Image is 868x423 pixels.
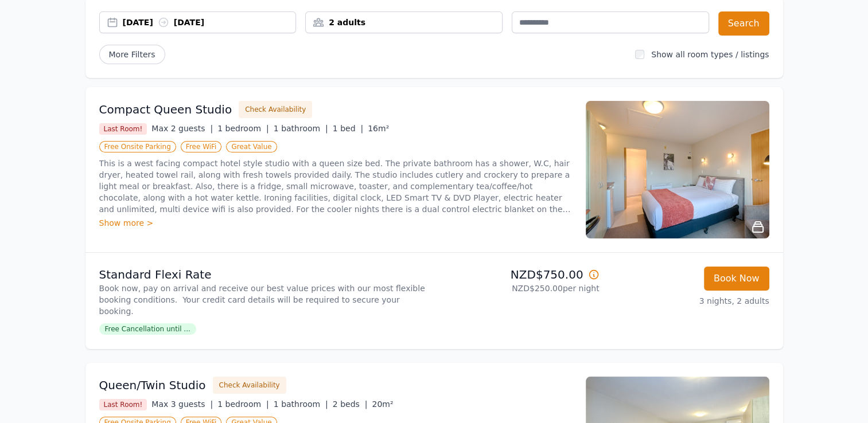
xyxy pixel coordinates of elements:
[99,283,430,317] p: Book now, pay on arrival and receive our best value prices with our most flexible booking conditi...
[99,399,147,410] span: Last Room!
[99,101,232,117] h3: Compact Queen Studio
[151,124,213,133] span: Max 2 guests |
[239,101,312,118] button: Check Availability
[704,267,769,291] button: Book Now
[99,323,196,335] span: Free Cancellation until ...
[151,399,213,409] span: Max 3 guests |
[217,124,269,133] span: 1 bedroom |
[439,283,600,294] p: NZD$250.00 per night
[181,141,222,152] span: Free WiFi
[333,124,363,133] span: 1 bed |
[99,158,572,215] p: This is a west facing compact hotel style studio with a queen size bed. The private bathroom has ...
[439,267,600,283] p: NZD$750.00
[99,267,430,283] p: Standard Flexi Rate
[333,399,368,409] span: 2 beds |
[217,399,269,409] span: 1 bedroom |
[274,399,328,409] span: 1 bathroom |
[651,50,769,59] label: Show all room types / listings
[226,141,277,152] span: Great Value
[372,399,393,409] span: 20m²
[609,295,769,307] p: 3 nights, 2 adults
[99,123,147,135] span: Last Room!
[718,11,769,36] button: Search
[123,17,296,28] div: [DATE] [DATE]
[213,377,286,394] button: Check Availability
[99,217,572,229] div: Show more >
[99,377,206,393] h3: Queen/Twin Studio
[368,124,389,133] span: 16m²
[99,45,165,64] span: More Filters
[99,141,176,152] span: Free Onsite Parking
[306,17,502,28] div: 2 adults
[274,124,328,133] span: 1 bathroom |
